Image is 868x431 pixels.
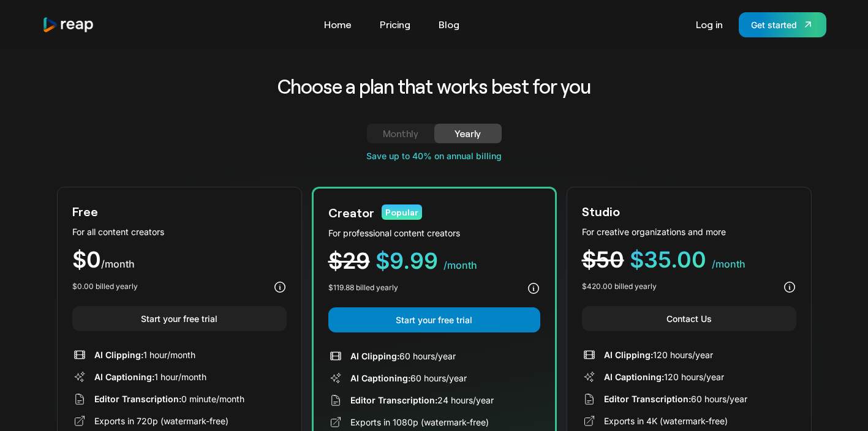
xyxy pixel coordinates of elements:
[94,350,143,360] span: AI Clipping:
[350,416,489,429] div: Exports in 1080p (watermark-free)
[350,351,399,361] span: AI Clipping:
[328,307,540,332] a: Start your free trial
[94,372,154,382] span: AI Captioning:
[94,370,206,383] div: 1 hour/month
[72,281,138,292] div: $0.00 billed yearly
[328,282,398,293] div: $119.88 billed yearly
[318,15,358,34] a: Home
[350,373,410,383] span: AI Captioning:
[350,372,467,384] div: 60 hours/year
[328,247,370,274] span: $29
[443,259,477,271] span: /month
[101,258,135,270] span: /month
[751,18,797,31] div: Get started
[94,414,228,427] div: Exports in 720p (watermark-free)
[604,392,747,405] div: 60 hours/year
[582,246,624,273] span: $50
[328,227,540,239] div: For professional content creators
[328,203,374,222] div: Creator
[350,394,494,407] div: 24 hours/year
[94,348,195,361] div: 1 hour/month
[582,306,796,331] a: Contact Us
[690,15,729,34] a: Log in
[94,394,181,404] span: Editor Transcription:
[604,414,728,427] div: Exports in 4K (watermark-free)
[72,249,287,271] div: $0
[582,225,796,238] div: For creative organizations and more
[432,15,466,34] a: Blog
[582,202,620,220] div: Studio
[181,73,687,99] h2: Choose a plan that works best for you
[604,348,713,361] div: 120 hours/year
[382,126,420,141] div: Monthly
[604,372,664,382] span: AI Captioning:
[72,225,287,238] div: For all content creators
[350,395,437,405] span: Editor Transcription:
[604,350,653,360] span: AI Clipping:
[712,258,745,270] span: /month
[72,306,287,331] a: Start your free trial
[604,370,724,383] div: 120 hours/year
[72,202,98,220] div: Free
[350,350,456,362] div: 60 hours/year
[42,17,95,33] a: home
[374,15,417,34] a: Pricing
[582,281,657,292] div: $420.00 billed yearly
[382,204,422,220] div: Popular
[57,149,812,162] div: Save up to 40% on annual billing
[376,247,438,274] span: $9.99
[604,394,691,404] span: Editor Transcription:
[449,126,487,141] div: Yearly
[739,12,826,37] a: Get started
[94,392,244,405] div: 0 minute/month
[630,246,706,273] span: $35.00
